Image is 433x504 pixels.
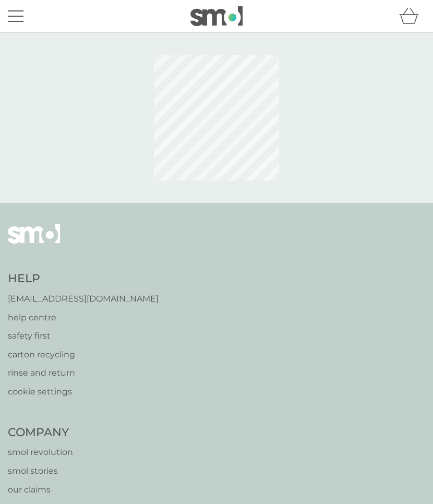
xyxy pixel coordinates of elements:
a: smol revolution [8,446,119,459]
button: menu [8,6,23,26]
a: cookie settings [8,385,159,399]
img: smol [190,6,243,26]
a: smol stories [8,464,119,478]
h4: Company [8,425,119,441]
a: rinse and return [8,366,159,380]
a: help centre [8,311,159,325]
a: [EMAIL_ADDRESS][DOMAIN_NAME] [8,292,159,306]
a: carton recycling [8,348,159,362]
h4: Help [8,271,159,287]
a: our claims [8,483,119,497]
img: smol [8,224,60,259]
div: basket [399,6,425,27]
a: safety first [8,329,159,343]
